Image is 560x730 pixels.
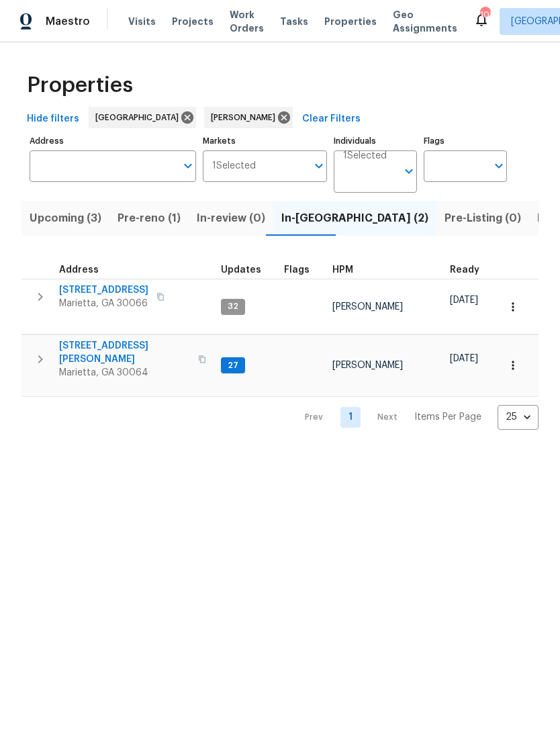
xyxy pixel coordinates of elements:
[297,107,366,132] button: Clear Filters
[59,283,148,297] span: [STREET_ADDRESS]
[230,8,264,35] span: Work Orders
[203,137,328,145] label: Markets
[59,366,190,379] span: Marietta, GA 30064
[400,162,418,181] button: Open
[332,265,353,275] span: HPM
[498,400,539,435] div: 25
[284,265,310,275] span: Flags
[30,137,196,145] label: Address
[450,295,478,305] span: [DATE]
[280,17,308,26] span: Tasks
[414,410,481,424] p: Items Per Page
[281,209,428,228] span: In-[GEOGRAPHIC_DATA] (2)
[445,209,521,228] span: Pre-Listing (0)
[332,302,403,312] span: [PERSON_NAME]
[21,107,85,132] button: Hide filters
[59,339,190,366] span: [STREET_ADDRESS][PERSON_NAME]
[292,405,539,430] nav: Pagination Navigation
[340,407,361,428] a: Goto page 1
[343,150,387,162] span: 1 Selected
[59,265,99,275] span: Address
[128,15,156,28] span: Visits
[424,137,507,145] label: Flags
[480,8,489,21] div: 101
[118,209,181,228] span: Pre-reno (1)
[332,361,403,370] span: [PERSON_NAME]
[334,137,417,145] label: Individuals
[179,156,197,175] button: Open
[212,161,256,172] span: 1 Selected
[393,8,457,35] span: Geo Assignments
[46,15,90,28] span: Maestro
[27,111,79,128] span: Hide filters
[324,15,377,28] span: Properties
[95,111,184,124] span: [GEOGRAPHIC_DATA]
[450,265,492,275] div: Earliest renovation start date (first business day after COE or Checkout)
[30,209,101,228] span: Upcoming (3)
[222,360,244,371] span: 27
[310,156,328,175] button: Open
[197,209,265,228] span: In-review (0)
[204,107,293,128] div: [PERSON_NAME]
[59,297,148,310] span: Marietta, GA 30066
[172,15,214,28] span: Projects
[489,156,508,175] button: Open
[221,265,261,275] span: Updates
[450,354,478,363] span: [DATE]
[302,111,361,128] span: Clear Filters
[222,301,244,312] span: 32
[450,265,479,275] span: Ready
[211,111,281,124] span: [PERSON_NAME]
[27,79,133,92] span: Properties
[89,107,196,128] div: [GEOGRAPHIC_DATA]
